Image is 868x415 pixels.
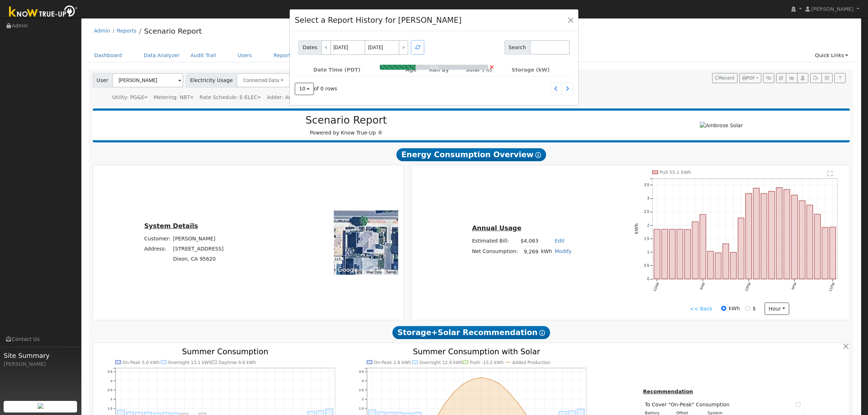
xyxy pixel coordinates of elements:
h4: Select a Report History for [PERSON_NAME] [295,14,461,26]
div: 33% [380,65,488,70]
div: of 0 rows [295,83,337,95]
button: 10 [295,83,314,95]
a: < [321,40,331,55]
span: Search [504,40,530,55]
span: × [489,63,494,70]
span: 10 [299,86,306,91]
span: Dates [298,40,322,55]
a: > [399,40,408,55]
a: Cancel [489,62,494,72]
